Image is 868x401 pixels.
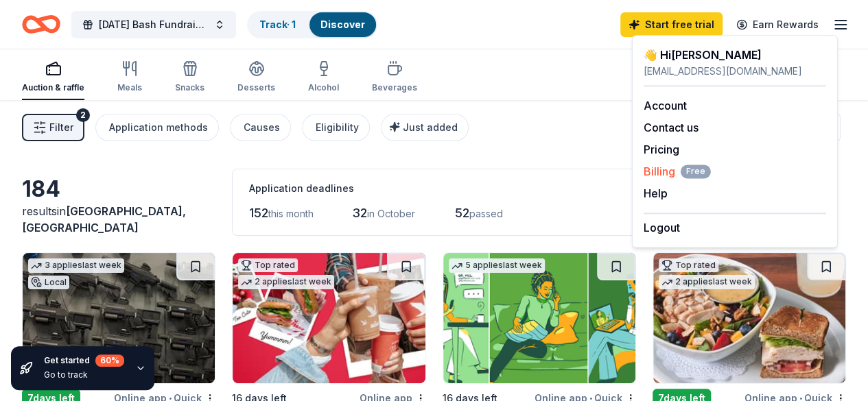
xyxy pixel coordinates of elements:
div: Local [28,276,69,289]
button: Causes [230,114,291,141]
img: Image for Turning Point Restaurants [653,253,845,383]
span: 152 [249,206,268,220]
a: Account [644,99,687,112]
div: 184 [22,175,215,203]
button: Eligibility [302,114,370,141]
div: Beverages [372,82,417,93]
img: Image for BetterHelp Social Impact [443,253,635,383]
div: Eligibility [316,119,359,136]
a: Discover [320,19,365,30]
div: Alcohol [308,82,339,93]
div: Application deadlines [249,180,622,197]
div: 2 applies last week [659,275,755,289]
div: Top rated [238,258,298,272]
div: 2 [76,108,90,122]
div: [EMAIL_ADDRESS][DOMAIN_NAME] [644,63,826,80]
div: 3 applies last week [28,258,124,273]
span: in October [367,208,415,219]
div: Application methods [109,119,208,136]
button: Snacks [175,55,204,100]
span: passed [469,208,503,219]
span: [GEOGRAPHIC_DATA], [GEOGRAPHIC_DATA] [22,204,186,234]
a: Track· 1 [259,19,296,30]
div: Top rated [659,258,718,272]
img: Image for Wawa Foundation [233,253,425,383]
span: [DATE] Bash Fundraiser [99,16,209,33]
div: Auction & raffle [22,82,84,93]
button: Alcohol [308,55,339,100]
button: Filter2 [22,114,84,141]
span: Free [681,165,711,178]
span: Just added [403,121,458,133]
button: Auction & raffle [22,55,84,100]
span: Filter [49,119,73,136]
button: Help [644,185,668,202]
span: 32 [352,206,367,220]
span: Billing [644,163,711,180]
div: 2 applies last week [238,275,334,289]
button: Meals [117,55,142,100]
a: Pricing [644,143,679,156]
a: Earn Rewards [728,12,827,37]
span: 52 [455,206,469,220]
button: Track· 1Discover [247,11,377,38]
button: [DATE] Bash Fundraiser [71,11,236,38]
button: Contact us [644,119,699,136]
a: Home [22,8,60,40]
div: Go to track [44,369,124,380]
div: Snacks [175,82,204,93]
div: 60 % [95,354,124,367]
button: Just added [381,114,469,141]
div: Desserts [237,82,275,93]
button: BillingFree [644,163,711,180]
div: Meals [117,82,142,93]
div: Causes [244,119,280,136]
button: Application methods [95,114,219,141]
div: results [22,203,215,236]
span: this month [268,208,314,219]
a: Start free trial [620,12,723,37]
button: Desserts [237,55,275,100]
div: 👋 Hi [PERSON_NAME] [644,47,826,63]
button: Logout [644,219,680,236]
div: 5 applies last week [449,258,545,273]
button: Beverages [372,55,417,100]
img: Image for Tac Ops Laser Tag [23,253,215,383]
span: in [22,204,186,234]
div: Get started [44,354,124,367]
